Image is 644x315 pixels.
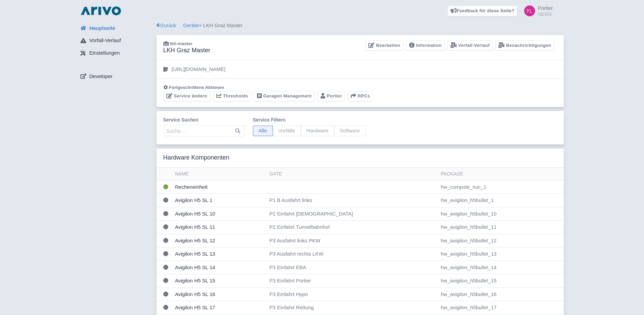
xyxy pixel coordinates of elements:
a: Bearbeiten [365,40,403,51]
h3: LKH Graz Master [163,47,210,54]
td: P2 Einfahrt Tunnelbahnhof [267,221,438,234]
span: lkh-master [170,41,192,46]
a: Vorfall-Verlauf [447,40,493,51]
span: Vorfall-Verlauf [89,37,121,44]
td: hw_compute_nuc_1 [438,180,564,194]
td: P2 Einfahrt [DEMOGRAPHIC_DATA] [267,207,438,221]
label: Service filtern [253,116,366,124]
small: GESIG [538,12,553,16]
button: RPCs [348,91,373,101]
th: Name [172,168,267,181]
td: Recheneinheit [172,180,267,194]
span: Alle [253,126,273,136]
td: Avigilon H5 SL 11 [172,221,267,234]
td: P1 B Ausfahrt links [267,194,438,207]
td: P3 Einfahrt Rettung [267,301,438,315]
span: Hardware [301,126,334,136]
td: hw_avigilon_h5bullet_1 [438,194,564,207]
a: Service ändern [163,91,210,101]
td: Avigilon H5 SL 10 [172,207,267,221]
label: Service suchen [163,116,245,124]
input: Suche… [163,126,245,136]
span: Developer [89,73,112,80]
td: Avigilon H5 SL 16 [172,288,267,301]
a: Developer [75,70,157,83]
a: Benachrichtigungen [495,40,554,51]
td: Avigilon H5 SL 13 [172,247,267,261]
td: P3 Ausfahrt rechts LKW [267,247,438,261]
span: Fortgeschrittene Aktionen [169,85,224,90]
a: Geräte [183,22,199,28]
td: P3 Einfahrt EBA [267,261,438,274]
a: Feedback für diese Seite? [447,5,518,16]
td: P3 Einfahrt Portier [267,274,438,288]
span: Hauptseite [89,24,115,32]
th: Package [438,168,564,181]
td: hw_avigilon_h5bullet_14 [438,261,564,274]
a: Zurück [157,22,177,28]
a: Hauptseite [75,22,157,35]
span: Portier [538,5,553,11]
td: Avigilon H5 SL 12 [172,234,267,247]
p: [URL][DOMAIN_NAME] [172,66,225,73]
td: Avigilon H5 SL 14 [172,261,267,274]
td: hw_avigilon_h5bullet_13 [438,247,564,261]
td: hw_avigilon_h5bullet_16 [438,288,564,301]
a: Portier [317,91,345,101]
td: Avigilon H5 SL 17 [172,301,267,315]
th: Gate [267,168,438,181]
td: Avigilon H5 SL 1 [172,194,267,207]
span: Vorfälle [273,126,301,136]
a: Information [406,40,445,51]
span: Einstellungen [89,49,120,57]
a: Thresholds [213,91,251,101]
h3: Hardware Komponenten [163,154,229,162]
div: > LKH Graz Master [157,22,564,30]
a: Vorfall-Verlauf [75,34,157,47]
td: hw_avigilon_h5bullet_15 [438,274,564,288]
a: Portier GESIG [520,5,553,16]
td: hw_avigilon_h5bullet_10 [438,207,564,221]
td: P3 Ausfahrt links PKW [267,234,438,247]
td: hw_avigilon_h5bullet_11 [438,221,564,234]
td: Avigilon H5 SL 15 [172,274,267,288]
a: Einstellungen [75,47,157,60]
a: Garagen Management [254,91,315,101]
td: hw_avigilon_h5bullet_12 [438,234,564,247]
td: hw_avigilon_h5bullet_17 [438,301,564,315]
span: Software [334,126,366,136]
img: logo [79,5,123,16]
td: P3 Einfahrt Hypo [267,288,438,301]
